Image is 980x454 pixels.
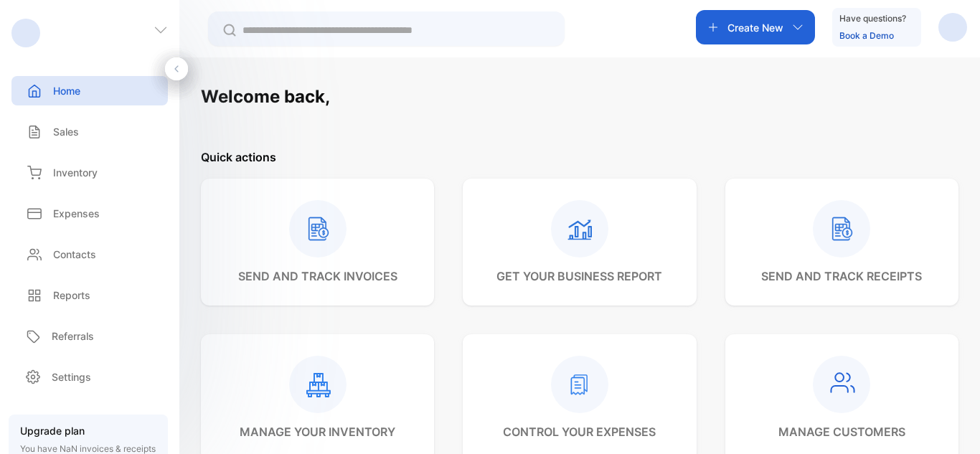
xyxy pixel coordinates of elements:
p: Referrals [52,328,94,344]
p: Upgrade plan [20,423,156,438]
p: Create New [727,20,783,35]
button: Create New [696,10,815,44]
p: Contacts [53,247,96,262]
p: Quick actions [201,148,958,166]
h1: Welcome back, [201,84,330,110]
p: Sales [53,124,79,139]
p: Home [53,83,80,98]
p: manage your inventory [240,423,395,440]
p: control your expenses [503,423,656,440]
p: get your business report [496,268,662,285]
a: Book a Demo [839,30,894,41]
p: Settings [52,369,91,384]
p: Expenses [53,206,100,221]
p: manage customers [778,423,905,440]
p: Inventory [53,165,98,180]
p: Have questions? [839,11,906,26]
p: send and track invoices [238,268,397,285]
p: Reports [53,288,90,303]
p: send and track receipts [761,268,922,285]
